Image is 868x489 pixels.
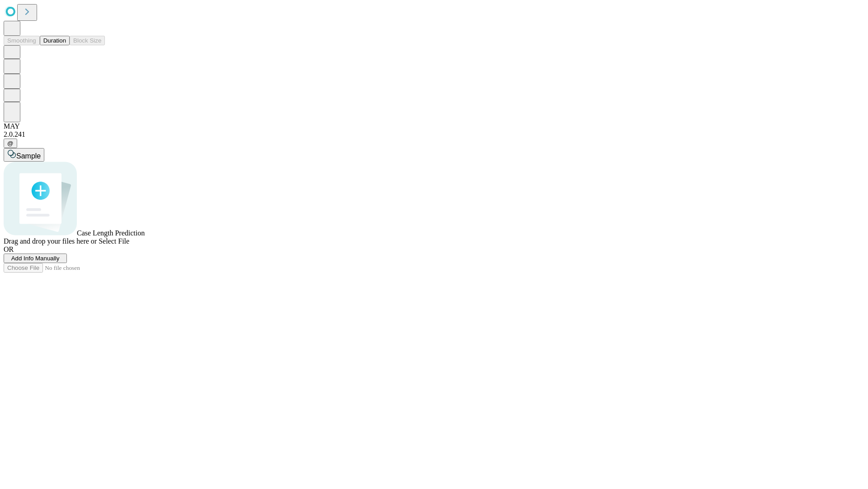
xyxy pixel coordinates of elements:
[4,237,97,245] span: Drag and drop your files here or
[4,122,864,130] div: MAY
[70,36,105,45] button: Block Size
[4,36,40,45] button: Smoothing
[77,229,145,237] span: Case Length Prediction
[40,36,70,45] button: Duration
[11,255,60,262] span: Add Info Manually
[4,245,14,253] span: OR
[7,140,14,147] span: @
[4,130,864,139] div: 2.0.241
[4,254,67,263] button: Add Info Manually
[99,237,129,245] span: Select File
[4,148,44,162] button: Sample
[4,139,17,148] button: @
[16,152,41,160] span: Sample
